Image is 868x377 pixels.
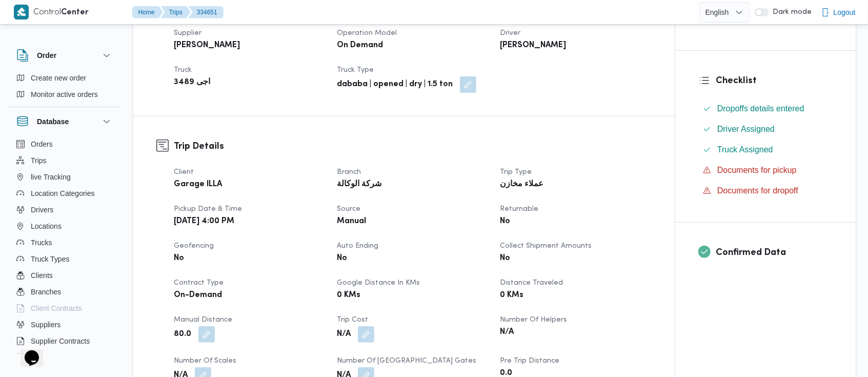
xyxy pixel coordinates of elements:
b: 0 KMs [500,289,524,302]
span: Devices [31,351,56,364]
b: Manual [337,215,366,228]
span: Number of Helpers [500,316,568,323]
span: Orders [31,138,53,150]
span: Location Categories [31,187,95,200]
span: Collect Shipment Amounts [500,243,592,249]
button: Documents for pickup [699,162,833,178]
span: Truck [174,67,192,73]
div: Database [8,136,121,358]
span: Client [174,169,194,175]
span: Documents for pickup [717,166,797,174]
span: Dark mode [769,8,812,16]
b: No [500,252,511,265]
button: Supplier Contracts [12,333,117,349]
span: Dropoffs details entered [717,104,804,113]
img: X8yXhbKr1z7QwAAAABJRU5ErkJggg== [14,5,29,19]
button: Truck Types [12,251,117,267]
button: Location Categories [12,185,117,202]
span: Documents for pickup [717,164,797,176]
button: Monitor active orders [12,86,117,103]
b: [DATE] 4:00 PM [174,215,234,228]
span: Truck Assigned [717,144,773,156]
span: Contract Type [174,280,224,286]
span: Trip Cost [337,316,368,323]
span: Logout [834,6,856,18]
span: Branch [337,169,361,175]
span: Supplier Contracts [31,335,90,347]
span: Trips [31,154,47,167]
span: Pickup date & time [174,206,242,212]
span: Truck Type [337,67,374,73]
span: Pre Trip Distance [500,358,560,364]
b: dababa | opened | dry | 1.5 ton [337,78,453,91]
h3: Database [37,115,69,128]
button: Driver Assigned [699,121,833,137]
span: Documents for dropoff [717,186,798,195]
button: Trips [161,6,191,18]
button: Suppliers [12,316,117,333]
span: Suppliers [31,319,60,331]
button: Devices [12,349,117,366]
span: Trip Type [500,169,532,175]
b: No [500,215,511,228]
button: Client Contracts [12,300,117,316]
button: Dropoffs details entered [699,101,833,117]
span: Returnable [500,206,539,212]
span: Geofencing [174,243,214,249]
b: 3489 اجى [174,76,210,89]
b: 0 KMs [337,289,360,302]
b: On Demand [337,39,383,52]
button: Locations [12,218,117,234]
span: Manual Distance [174,316,232,323]
button: Orders [12,136,117,152]
button: Trucks [12,234,117,251]
b: No [174,252,184,265]
b: 80.0 [174,328,191,341]
span: Monitor active orders [31,88,98,101]
span: Dropoffs details entered [717,103,804,115]
b: [PERSON_NAME] [174,39,240,52]
button: live Tracking [12,169,117,185]
button: Clients [12,267,117,284]
span: Driver Assigned [717,125,775,133]
span: Truck Assigned [717,145,773,154]
div: Order [8,70,121,107]
span: Truck Types [31,253,69,265]
span: Drivers [31,204,53,216]
span: Source [337,206,360,212]
button: 334651 [189,6,224,18]
span: Distance Traveled [500,280,563,286]
button: Logout [817,2,860,23]
b: [PERSON_NAME] [500,39,567,52]
span: Trucks [31,236,52,249]
span: Google distance in KMs [337,280,420,286]
b: N/A [337,328,351,341]
b: Garage ILLA [174,178,222,191]
button: Database [16,115,113,128]
span: Documents for dropoff [717,185,798,197]
span: Locations [31,220,62,232]
span: Number of [GEOGRAPHIC_DATA] Gates [337,358,476,364]
h3: Order [37,49,56,62]
b: No [337,252,347,265]
button: Drivers [12,202,117,218]
iframe: chat widget [10,336,43,367]
button: Trips [12,152,117,169]
span: Clients [31,269,53,282]
span: Client Contracts [31,302,82,314]
h3: Trip Details [174,140,652,153]
button: Truck Assigned [699,142,833,158]
button: Create new order [12,70,117,86]
b: Center [62,9,89,16]
button: Documents for dropoff [699,183,833,199]
button: Branches [12,284,117,300]
span: Operation Model [337,30,397,36]
h3: Confirmed Data [716,246,833,260]
h3: Checklist [716,74,833,88]
span: Driver [500,30,521,36]
b: N/A [500,326,514,339]
span: Branches [31,286,61,298]
span: Supplier [174,30,201,36]
span: Driver Assigned [717,123,775,135]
